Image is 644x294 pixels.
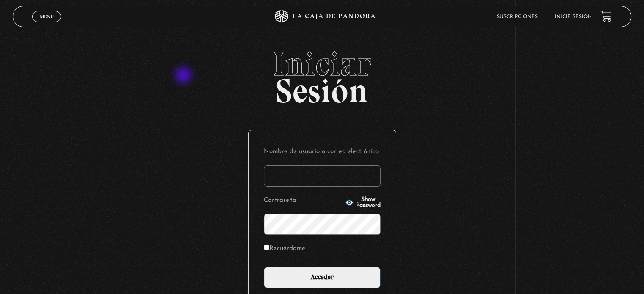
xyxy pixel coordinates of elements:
input: Acceder [264,267,381,288]
span: Cerrar [37,21,57,27]
label: Contraseña [264,194,343,207]
input: Recuérdame [264,245,269,250]
label: Nombre de usuario o correo electrónico [264,146,381,159]
a: Suscripciones [497,14,538,19]
h2: Sesión [13,47,631,101]
span: Show Password [356,197,381,209]
a: Inicie sesión [555,14,592,19]
button: Show Password [345,197,381,209]
span: Iniciar [13,47,631,81]
span: Menu [40,14,54,19]
a: View your shopping cart [600,11,612,22]
label: Recuérdame [264,242,305,256]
